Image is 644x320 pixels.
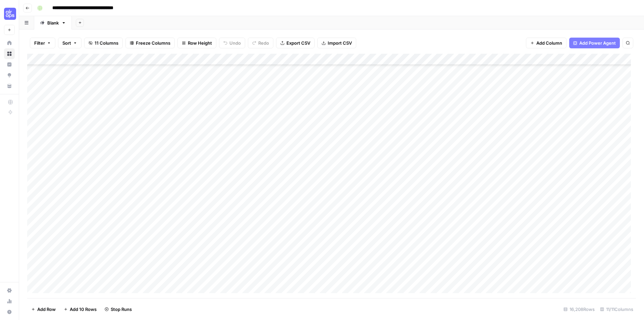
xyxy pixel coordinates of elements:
[286,40,310,46] span: Export CSV
[34,16,72,30] a: Blank
[248,38,273,48] button: Redo
[58,38,82,48] button: Sort
[4,81,15,91] a: Your Data
[47,19,59,26] div: Blank
[34,40,45,46] span: Filter
[30,38,55,48] button: Filter
[136,40,170,46] span: Freeze Columns
[579,40,616,46] span: Add Power Agent
[70,306,97,313] span: Add 10 Rows
[4,5,15,22] button: Workspace: Cohort 5
[84,38,123,48] button: 11 Columns
[4,307,15,317] button: Help + Support
[188,40,212,46] span: Row Height
[125,38,175,48] button: Freeze Columns
[258,40,269,46] span: Redo
[229,40,241,46] span: Undo
[597,304,636,315] div: 11/11 Columns
[569,38,620,48] button: Add Power Agent
[95,40,118,46] span: 11 Columns
[4,48,15,59] a: Browse
[4,38,15,48] a: Home
[27,304,60,315] button: Add Row
[4,285,15,296] a: Settings
[276,38,315,48] button: Export CSV
[4,70,15,81] a: Opportunities
[328,40,352,46] span: Import CSV
[4,59,15,70] a: Insights
[4,296,15,307] a: Usage
[219,38,245,48] button: Undo
[37,306,56,313] span: Add Row
[4,8,16,20] img: Cohort 5 Logo
[177,38,216,48] button: Row Height
[536,40,562,46] span: Add Column
[111,306,132,313] span: Stop Runs
[60,304,101,315] button: Add 10 Rows
[101,304,136,315] button: Stop Runs
[526,38,567,48] button: Add Column
[561,304,597,315] div: 16,208 Rows
[317,38,356,48] button: Import CSV
[62,40,71,46] span: Sort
